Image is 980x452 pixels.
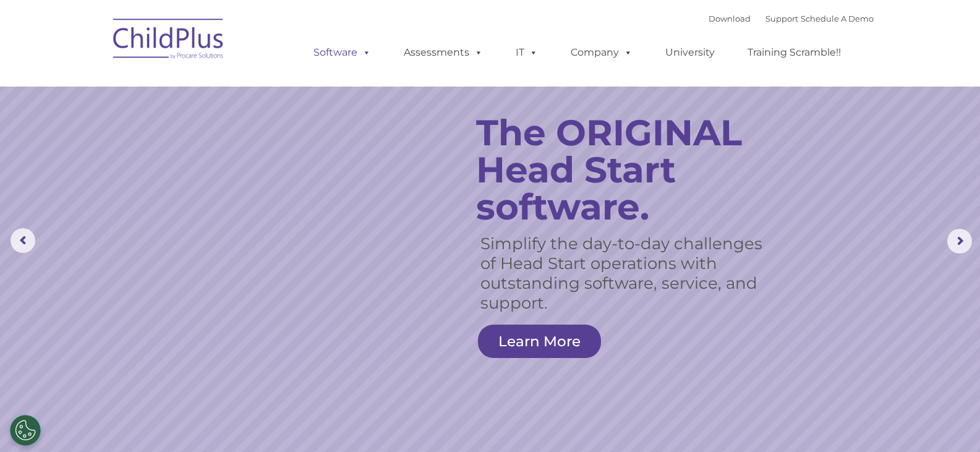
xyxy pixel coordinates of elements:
[107,10,231,72] img: ChildPlus by Procare Solutions
[172,82,210,91] span: Last name
[801,14,874,23] a: Schedule A Demo
[709,14,751,23] a: Download
[10,415,41,446] button: Cookies Settings
[391,40,495,65] a: Assessments
[172,132,224,142] span: Phone number
[478,325,601,358] a: Learn More
[480,234,767,313] rs-layer: Simplify the day-to-day challenges of Head Start operations with outstanding software, service, a...
[653,40,727,65] a: University
[558,40,645,65] a: Company
[778,318,980,452] iframe: Chat Widget
[709,14,874,23] font: |
[735,40,853,65] a: Training Scramble!!
[503,40,550,65] a: IT
[476,114,782,226] rs-layer: The ORIGINAL Head Start software.
[765,14,798,23] a: Support
[301,40,383,65] a: Software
